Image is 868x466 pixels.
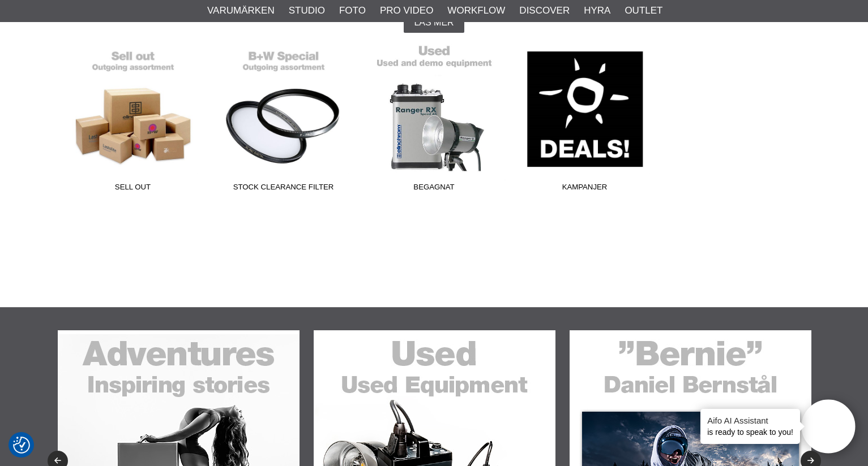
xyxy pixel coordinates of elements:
[510,182,660,197] span: Kampanjer
[584,3,610,18] a: Hyra
[289,3,325,18] a: Studio
[519,3,570,18] a: Discover
[414,18,454,28] span: Läs mer
[359,182,510,197] span: Begagnat
[208,44,359,197] a: Stock Clearance Filter
[13,435,30,455] button: Samtyckesinställningar
[58,182,208,197] span: Sell out
[707,415,793,426] h4: Aifo AI Assistant
[700,409,800,444] div: is ready to speak to you!
[625,3,662,18] a: Outlet
[447,3,505,18] a: Workflow
[13,437,30,454] img: Revisit consent button
[339,3,366,18] a: Foto
[380,3,433,18] a: Pro Video
[510,44,660,197] a: Kampanjer
[58,44,208,197] a: Sell out
[208,182,359,197] span: Stock Clearance Filter
[359,44,510,197] a: Begagnat
[207,3,275,18] a: Varumärken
